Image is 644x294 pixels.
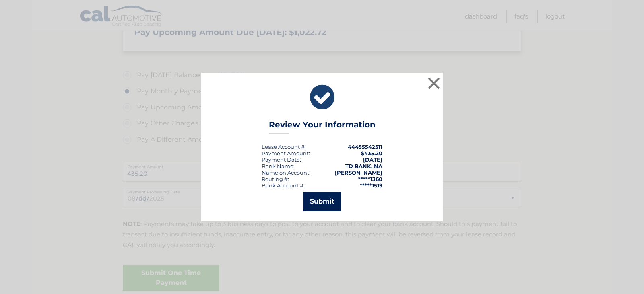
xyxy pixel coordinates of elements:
[426,75,442,91] button: ×
[262,163,295,169] div: Bank Name:
[335,169,382,176] strong: [PERSON_NAME]
[363,156,382,163] span: [DATE]
[303,192,341,211] button: Submit
[361,150,382,156] span: $435.20
[262,156,300,163] span: Payment Date
[262,182,305,189] div: Bank Account #:
[262,156,301,163] div: :
[262,144,306,150] div: Lease Account #:
[262,176,289,182] div: Routing #:
[262,169,310,176] div: Name on Account:
[269,120,376,134] h3: Review Your Information
[345,163,382,169] strong: TD BANK, NA
[262,150,310,156] div: Payment Amount:
[348,144,382,150] strong: 44455542511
